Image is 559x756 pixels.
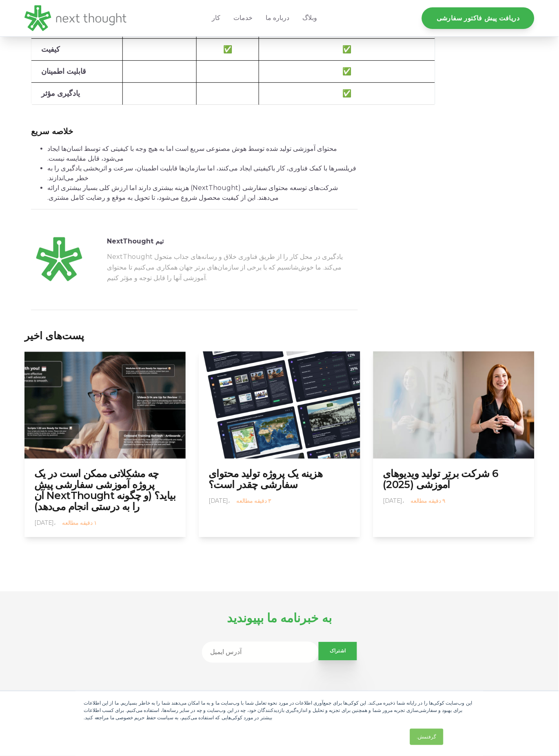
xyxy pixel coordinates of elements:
[237,497,271,505] font: ۳ دقیقه مطالعه
[223,45,232,54] font: ✅
[24,5,126,31] img: لوگوی ال‌جی - NextThought
[47,184,338,201] font: شرکت‌های توسعه محتوای سفارشی (NextThought) هزینه بیشتری دارند اما ارزش کلی بسیار بیشتری ارائه می‌...
[227,611,332,626] font: به خبرنامه ما بپیوندید
[343,89,352,98] font: ✅
[422,7,535,29] a: دریافت پیش فاکتور سفارشی
[209,497,230,505] font: [DATE]،
[410,729,444,745] a: گرفتمش.
[34,519,56,527] font: [DATE]،
[107,253,343,282] font: NextThought یادگیری در محل کار را از طریق فناوری خلاق و رسانه‌های جذاب متحول می‌کند. ما خوش‌شانسی...
[202,642,319,663] input: آدرس ایمیل
[24,351,186,459] img: تیم محتوای سفارشی NextThought
[343,45,352,54] font: ✅
[209,468,322,491] a: هزینه یک پروژه تولید محتوای سفارشی چقدر است؟
[24,329,84,342] font: پست‌های اخیر
[41,89,80,98] font: یادگیری مؤثر
[266,14,289,22] font: درباره ما
[62,519,97,527] font: ۱ دقیقه مطالعه
[233,14,253,22] font: خدمات
[437,14,520,22] font: دریافت پیش فاکتور سفارشی
[107,237,164,245] font: تیم NextThought
[343,67,352,76] font: ✅
[212,14,220,22] font: کار
[31,229,87,290] img: تیم NextThought
[411,497,446,505] font: ۹ دقیقه مطالعه
[41,45,60,54] font: کیفیت
[199,351,360,459] img: هزینه تولید محتوای سفارشی
[41,67,86,76] font: قابلیت اطمینان
[47,145,337,162] font: محتوای آموزشی تولید شده توسط هوش مصنوعی سریع است اما به هیچ وجه با کیفیتی که توسط انسان‌ها ایجاد ...
[319,642,357,660] input: اشتراک
[383,468,499,491] a: 6 شرکت برتر تولید ویدیوهای آموزشی (2025)
[34,468,175,513] a: چه مشکلاتی ممکن است در یک پروژه آموزشی سفارشی پیش بیاید؟ (و چگونه NextThought آن را به درستی انجا...
[31,126,73,136] font: خلاصه سریع
[417,734,437,740] font: گرفتمش.
[383,497,405,505] font: [DATE]،
[84,701,472,721] font: این وب‌سایت کوکی‌ها را در رایانه شما ذخیره می‌کند. این کوکی‌ها برای جمع‌آوری اطلاعات در مورد نحوه...
[47,164,357,182] font: فریلنسرها با کمک فناوری، کار باکیفیتی ایجاد می‌کنند، اما سازمان‌ها قابلیت اطمینان، سرعت و اثربخشی...
[302,14,317,22] font: وبلاگ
